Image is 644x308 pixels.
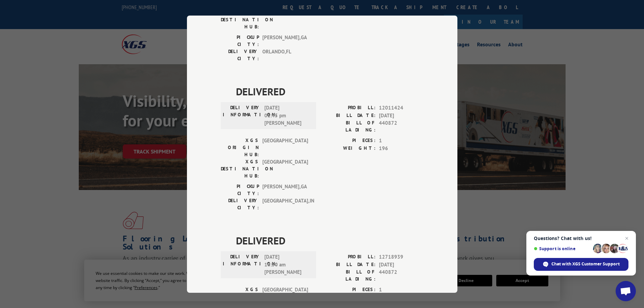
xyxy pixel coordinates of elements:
span: ORLANDO [262,9,308,30]
label: PROBILL: [322,253,376,261]
span: ORLANDO , FL [262,48,308,62]
span: [DATE] 10:50 am [PERSON_NAME] [264,253,310,276]
label: PICKUP CITY: [221,183,259,197]
label: PIECES: [322,137,376,145]
label: BILL OF LADING: [322,119,376,134]
label: DELIVERY CITY: [221,48,259,62]
label: XGS ORIGIN HUB: [221,286,259,307]
label: DELIVERY INFORMATION: [223,253,261,276]
a: Open chat [616,281,636,301]
span: [GEOGRAPHIC_DATA] [262,158,308,180]
span: [PERSON_NAME] , GA [262,34,308,48]
label: DELIVERY INFORMATION: [223,104,261,127]
label: PICKUP CITY: [221,34,259,48]
span: Questions? Chat with us! [534,236,628,241]
label: BILL DATE: [322,261,376,268]
label: BILL DATE: [322,112,376,119]
label: XGS DESTINATION HUB: [221,9,259,30]
span: [GEOGRAPHIC_DATA] [262,137,308,158]
label: PROBILL: [322,104,376,112]
span: 1 [379,137,424,145]
span: 440872 [379,119,424,134]
label: XGS DESTINATION HUB: [221,158,259,180]
span: DELIVERED [236,84,424,99]
label: PIECES: [322,286,376,294]
span: 12718939 [379,253,424,261]
label: DELIVERY CITY: [221,197,259,211]
span: 1 [379,286,424,294]
span: [DATE] [379,112,424,119]
span: [PERSON_NAME] , GA [262,183,308,197]
span: Support is online [534,246,591,251]
span: 196 [379,144,424,152]
label: XGS ORIGIN HUB: [221,137,259,158]
span: DELIVERED [236,233,424,248]
label: BILL OF LADING: [322,268,376,283]
span: 12011424 [379,104,424,112]
span: [DATE] 01:45 pm [PERSON_NAME] [264,104,310,127]
span: 440872 [379,268,424,283]
span: Chat with XGS Customer Support [534,258,628,271]
label: WEIGHT: [322,144,376,152]
span: Chat with XGS Customer Support [551,261,620,267]
span: [DATE] [379,261,424,268]
span: [GEOGRAPHIC_DATA] , IN [262,197,308,211]
span: [GEOGRAPHIC_DATA] [262,286,308,307]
